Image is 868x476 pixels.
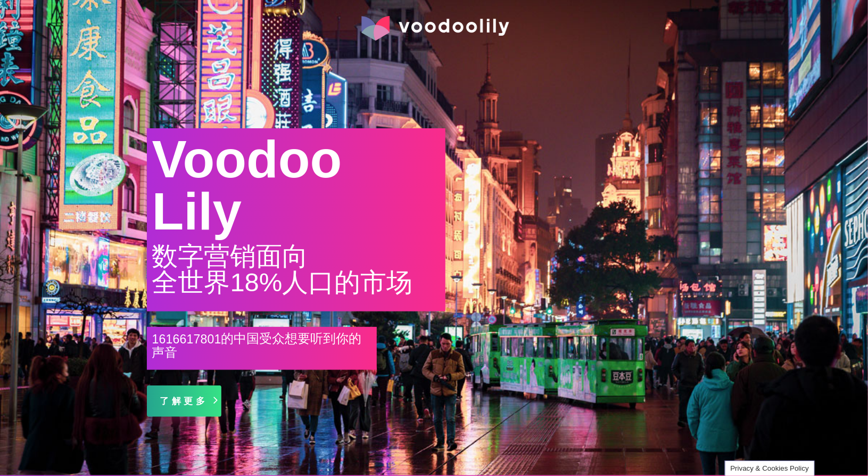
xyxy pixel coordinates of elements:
h2: 数字营销面向 全世界18%人口的市场 [152,243,441,301]
div: 8 [201,333,208,346]
span: Privacy & Cookies Policy [731,464,809,472]
div: 6 [173,333,180,346]
div: 7 [194,333,201,346]
div: 1 [187,333,194,346]
div: 6 [159,333,166,346]
h3: 的中国受众想要听到你的声音 [152,332,371,364]
div: 1 [214,333,221,346]
div: 0 [208,333,214,346]
div: 1 [166,333,173,346]
div: 6 [180,333,187,346]
h1: Voodoo Lily [152,134,441,243]
a: 了解更多 [147,385,221,417]
div: 1 [152,333,159,346]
